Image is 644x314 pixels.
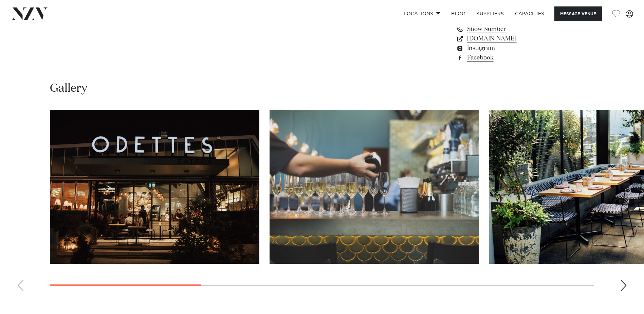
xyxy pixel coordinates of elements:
[11,7,48,20] img: nzv-logo.png
[456,53,567,63] a: Facebook
[398,6,446,21] a: Locations
[270,110,479,264] swiper-slide: 2 / 9
[456,34,567,43] a: [DOMAIN_NAME]
[446,6,471,21] a: BLOG
[510,6,550,21] a: Capacities
[50,110,259,264] swiper-slide: 1 / 9
[456,43,567,53] a: Instagram
[50,81,87,96] h2: Gallery
[471,6,509,21] a: SUPPLIERS
[456,24,567,34] a: Show Number
[554,6,602,21] button: Message Venue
